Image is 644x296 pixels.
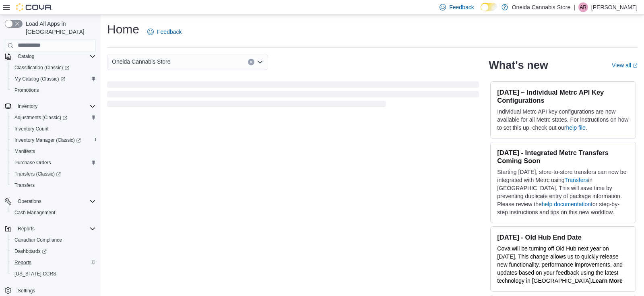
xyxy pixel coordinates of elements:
[8,62,99,73] a: Classification (Classic)
[11,63,72,72] a: Classification (Classic)
[112,57,171,66] span: Oneida Cannabis Store
[11,63,96,72] span: Classification (Classic)
[11,74,96,84] span: My Catalog (Classic)
[14,224,38,234] button: Reports
[18,288,35,294] span: Settings
[18,53,34,60] span: Catalog
[2,196,99,207] button: Operations
[11,158,96,168] span: Purchase Orders
[11,74,68,84] a: My Catalog (Classic)
[257,59,263,65] button: Open list of options
[481,3,497,11] input: Dark Mode
[14,248,47,255] span: Dashboards
[144,24,185,40] a: Feedback
[566,124,586,131] a: help file
[8,85,99,96] button: Promotions
[11,147,96,156] span: Manifests
[14,148,35,155] span: Manifests
[8,157,99,168] button: Purchase Orders
[592,277,622,284] strong: Learn More
[14,286,38,296] a: Settings
[11,124,96,134] span: Inventory Count
[14,197,96,206] span: Operations
[8,268,99,279] button: [US_STATE] CCRS
[8,180,99,191] button: Transfers
[11,180,96,190] span: Transfers
[107,83,479,109] span: Loading
[18,226,35,232] span: Reports
[11,246,50,256] a: Dashboards
[8,146,99,157] button: Manifests
[8,246,99,257] a: Dashboards
[449,3,474,11] span: Feedback
[8,73,99,85] a: My Catalog (Classic)
[14,159,51,166] span: Purchase Orders
[8,112,99,123] a: Adjustments (Classic)
[14,114,67,121] span: Adjustments (Classic)
[14,285,96,295] span: Settings
[14,209,55,216] span: Cash Management
[18,198,41,205] span: Operations
[8,207,99,218] button: Cash Management
[8,257,99,268] button: Reports
[18,103,37,110] span: Inventory
[11,269,96,279] span: Washington CCRS
[14,259,31,266] span: Reports
[2,284,99,296] button: Settings
[14,76,65,82] span: My Catalog (Classic)
[14,52,37,61] button: Catalog
[8,123,99,135] button: Inventory Count
[497,88,629,104] h3: [DATE] – Individual Metrc API Key Configurations
[11,269,60,279] a: [US_STATE] CCRS
[14,171,61,177] span: Transfers (Classic)
[481,11,481,12] span: Dark Mode
[107,21,139,37] h1: Home
[14,237,62,243] span: Canadian Compliance
[497,168,629,216] p: Starting [DATE], store-to-store transfers can now be integrated with Metrc using in [GEOGRAPHIC_D...
[14,182,35,188] span: Transfers
[633,63,638,68] svg: External link
[11,113,70,122] a: Adjustments (Classic)
[11,169,96,179] span: Transfers (Classic)
[11,169,64,179] a: Transfers (Classic)
[11,85,42,95] a: Promotions
[565,177,588,183] a: Transfers
[14,224,96,234] span: Reports
[14,87,39,93] span: Promotions
[11,235,96,245] span: Canadian Compliance
[16,3,52,11] img: Cova
[14,126,49,132] span: Inventory Count
[11,147,38,156] a: Manifests
[11,208,96,217] span: Cash Management
[580,2,587,12] span: AR
[11,235,65,245] a: Canadian Compliance
[14,52,96,61] span: Catalog
[14,101,41,111] button: Inventory
[497,233,629,241] h3: [DATE] - Old Hub End Date
[14,64,69,71] span: Classification (Classic)
[8,168,99,180] a: Transfers (Classic)
[11,135,84,145] a: Inventory Manager (Classic)
[23,20,96,36] span: Load All Apps in [GEOGRAPHIC_DATA]
[497,108,629,132] p: Individual Metrc API key configurations are now available for all Metrc states. For instructions ...
[11,180,38,190] a: Transfers
[2,101,99,112] button: Inventory
[11,258,96,267] span: Reports
[2,223,99,234] button: Reports
[11,113,96,122] span: Adjustments (Classic)
[11,85,96,95] span: Promotions
[512,2,571,12] p: Oneida Cannabis Store
[248,59,254,65] button: Clear input
[11,124,52,134] a: Inventory Count
[497,245,623,284] span: Cova will be turning off Old Hub next year on [DATE]. This change allows us to quickly release ne...
[497,149,629,165] h3: [DATE] - Integrated Metrc Transfers Coming Soon
[11,258,35,267] a: Reports
[14,197,45,206] button: Operations
[11,208,58,217] a: Cash Management
[14,101,96,111] span: Inventory
[542,201,591,207] a: help documentation
[612,62,638,68] a: View allExternal link
[489,59,548,72] h2: What's new
[14,137,81,143] span: Inventory Manager (Classic)
[8,234,99,246] button: Canadian Compliance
